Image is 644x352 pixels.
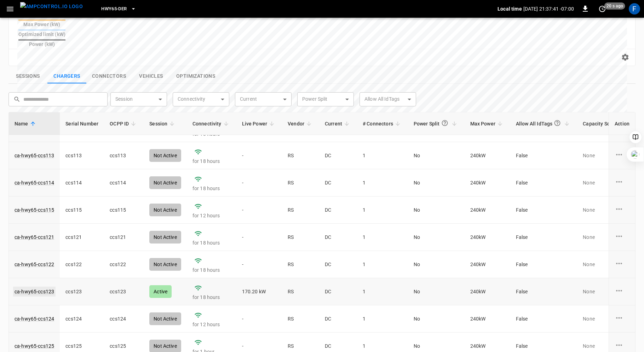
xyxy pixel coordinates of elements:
span: Connectivity [192,119,231,128]
p: Local time [498,5,522,12]
td: ccs124 [104,305,144,333]
td: - [236,224,282,251]
span: Live Power [242,119,277,128]
span: Allow All IdTags [516,117,571,130]
td: RS [282,305,319,333]
td: RS [282,251,319,278]
td: No [408,278,465,305]
td: DC [319,278,357,305]
td: DC [319,224,357,251]
a: ca-hwy65-ccs113 [15,152,54,159]
td: 240 kW [465,224,510,251]
td: - [236,251,282,278]
div: charge point options [615,150,629,161]
button: show latest optimizations [171,69,221,84]
button: HWY65-DER [98,2,139,16]
span: Name [15,119,38,128]
td: False [510,251,577,278]
div: Not Active [149,258,181,271]
td: ccs122 [60,251,104,278]
div: Not Active [149,312,181,325]
div: charge point options [615,286,629,297]
td: 1 [357,305,408,333]
p: None [583,179,628,186]
th: Action [609,112,635,135]
td: No [408,251,465,278]
div: charge point options [615,259,629,270]
p: None [583,234,628,241]
td: 170.20 kW [236,278,282,305]
div: charge point options [615,313,629,324]
p: None [583,342,628,350]
div: profile-icon [629,3,640,14]
th: Serial Number [60,112,104,135]
a: ca-hwy65-ccs124 [15,315,54,322]
td: No [408,305,465,333]
td: False [510,278,577,305]
td: ccs124 [60,305,104,333]
p: [DATE] 21:37:41 -07:00 [523,5,574,12]
p: None [583,206,628,213]
a: ca-hwy65-ccs123 [13,287,56,297]
td: 1 [357,278,408,305]
span: Current [325,119,351,128]
button: show latest charge points [47,69,86,84]
div: charge point options [615,177,629,188]
div: Active [149,285,172,298]
td: RS [282,278,319,305]
td: - [236,305,282,333]
span: Max Power [470,119,505,128]
div: Not Active [149,231,181,244]
span: Vendor [288,119,314,128]
p: for 18 hours [192,239,231,246]
div: charge point options [615,232,629,242]
span: Power Split [414,117,459,130]
p: None [583,152,628,159]
td: 240 kW [465,305,510,333]
div: charge point options [615,341,629,351]
button: show latest sessions [8,69,47,84]
p: None [583,261,628,268]
span: Session [149,119,177,128]
button: show latest connectors [86,69,132,84]
a: ca-hwy65-ccs115 [15,206,54,213]
span: HWY65-DER [101,5,127,13]
a: ca-hwy65-ccs121 [15,234,54,241]
button: set refresh interval [597,3,608,14]
a: ca-hwy65-ccs114 [15,179,54,186]
td: 1 [357,224,408,251]
p: for 18 hours [192,294,231,301]
td: 240 kW [465,278,510,305]
p: for 12 hours [192,321,231,328]
td: ccs123 [104,278,144,305]
td: ccs121 [60,224,104,251]
td: 1 [357,251,408,278]
td: No [408,224,465,251]
td: ccs121 [104,224,144,251]
span: OCPP ID [110,119,138,128]
img: ampcontrol.io logo [20,2,83,11]
div: charge point options [615,205,629,215]
td: False [510,305,577,333]
p: None [583,288,628,295]
td: ccs122 [104,251,144,278]
p: for 18 hours [192,266,231,274]
td: False [510,224,577,251]
td: 240 kW [465,251,510,278]
th: Capacity Schedules [577,112,634,135]
td: DC [319,305,357,333]
td: ccs123 [60,278,104,305]
p: None [583,315,628,322]
span: 20 s ago [604,2,625,10]
td: RS [282,224,319,251]
td: DC [319,251,357,278]
a: ca-hwy65-ccs125 [15,342,54,350]
button: show latest vehicles [132,69,171,84]
a: ca-hwy65-ccs122 [15,261,54,268]
span: # Connectors [363,119,402,128]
